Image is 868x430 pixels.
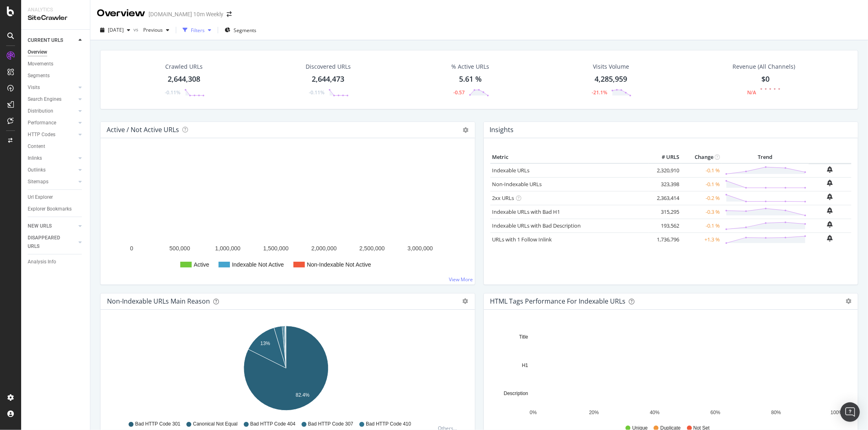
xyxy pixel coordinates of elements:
a: URLs with 1 Follow Inlink [492,236,552,243]
div: Overview [28,48,47,56]
div: Visits [28,83,40,92]
a: Movements [28,60,84,68]
span: vs [133,26,140,33]
div: Url Explorer [28,193,53,202]
text: 500,000 [169,245,190,252]
th: Change [681,151,722,163]
a: Analysis Info [28,258,84,266]
div: bell-plus [827,166,833,173]
text: Title [519,334,528,340]
span: Bad HTTP Code 404 [250,421,295,428]
text: 0% [529,410,537,415]
div: [DOMAIN_NAME] 10m Weekly [149,10,223,18]
div: Performance [28,119,56,127]
div: Analysis Info [28,258,56,266]
a: NEW URLS [28,222,76,230]
div: DISAPPEARED URLS [28,234,69,251]
div: Content [28,142,45,151]
a: Segments [28,72,84,80]
div: Visits Volume [593,63,629,71]
div: Explorer Bookmarks [28,205,72,213]
text: 1,500,000 [263,245,289,252]
a: Non-Indexable URLs [492,180,542,188]
div: Inlinks [28,154,42,163]
div: gear [463,298,468,304]
span: Revenue (All Channels) [732,63,795,71]
span: Bad HTTP Code 307 [308,421,353,428]
div: NEW URLS [28,222,52,230]
svg: A chart. [107,151,468,278]
text: Description [503,391,528,396]
span: Bad HTTP Code 301 [135,421,180,428]
div: -0.11% [165,89,180,96]
td: +1.3 % [681,232,722,246]
a: Indexable URLs with Bad H1 [492,208,560,215]
td: -0.1 % [681,163,722,178]
a: DISAPPEARED URLS [28,234,76,251]
span: $0 [761,74,770,84]
a: Url Explorer [28,193,84,202]
div: 4,285,959 [595,74,627,85]
td: 323,398 [649,177,681,191]
div: HTTP Codes [28,130,55,139]
a: CURRENT URLS [28,36,76,45]
text: 13% [260,341,270,346]
a: Overview [28,48,84,56]
td: 2,363,414 [649,191,681,205]
text: 2,000,000 [311,245,337,252]
div: bell-plus [827,221,833,228]
td: 315,295 [649,205,681,219]
svg: A chart. [490,323,848,417]
th: # URLS [649,151,681,163]
div: Overview [97,7,145,20]
td: 1,736,796 [649,232,681,246]
button: Previous [140,24,173,37]
text: Active [194,261,209,268]
span: Previous [140,26,163,33]
div: Search Engines [28,95,61,104]
text: 60% [711,410,720,415]
td: -0.3 % [681,205,722,219]
a: Inlinks [28,154,76,163]
a: Search Engines [28,95,76,104]
div: -21.1% [592,89,607,96]
a: Sitemaps [28,178,76,186]
div: bell-plus [827,207,833,214]
span: Bad HTTP Code 410 [366,421,411,428]
div: Filters [191,27,205,34]
th: Metric [490,151,649,163]
td: -0.1 % [681,177,722,191]
div: Segments [28,72,50,80]
div: Analytics [28,7,83,13]
h4: Active / Not Active URLs [107,124,179,135]
text: 40% [649,410,659,415]
div: Crawled URLs [165,63,203,71]
text: 0 [130,245,133,252]
svg: A chart. [107,323,465,417]
a: Outlinks [28,166,76,174]
a: Content [28,142,84,151]
text: Indexable Not Active [232,261,284,268]
a: Indexable URLs with Bad Description [492,222,581,229]
button: Segments [221,24,260,37]
a: Performance [28,119,76,127]
text: 80% [771,410,781,415]
td: 2,320,910 [649,163,681,178]
div: 2,644,308 [168,74,200,85]
button: Filters [179,24,214,37]
div: Discovered URLs [306,63,351,71]
button: [DATE] [97,24,133,37]
text: Non-Indexable Not Active [307,261,371,268]
a: 2xx URLs [492,194,514,202]
a: HTTP Codes [28,130,76,139]
div: CURRENT URLS [28,36,63,45]
div: 5.61 % [459,74,482,85]
text: 20% [589,410,599,415]
a: View More [449,276,473,283]
td: 193,562 [649,219,681,232]
text: 100% [831,410,843,415]
div: % Active URLs [451,63,489,71]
